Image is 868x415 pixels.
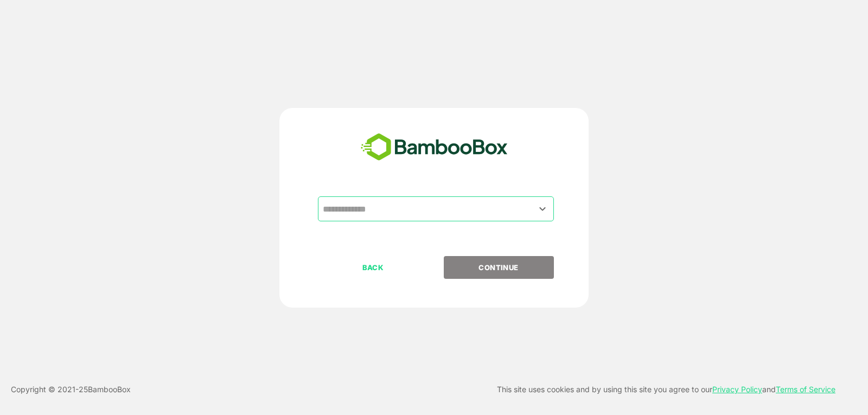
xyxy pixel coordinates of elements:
img: bamboobox [355,130,514,165]
p: Copyright © 2021- 25 BambooBox [11,383,131,396]
button: BACK [318,256,428,279]
p: BACK [319,261,427,273]
a: Terms of Service [776,385,835,394]
button: CONTINUE [444,256,554,279]
button: Open [535,201,550,216]
p: CONTINUE [444,261,553,273]
a: Privacy Policy [712,385,762,394]
p: This site uses cookies and by using this site you agree to our and [497,383,835,396]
